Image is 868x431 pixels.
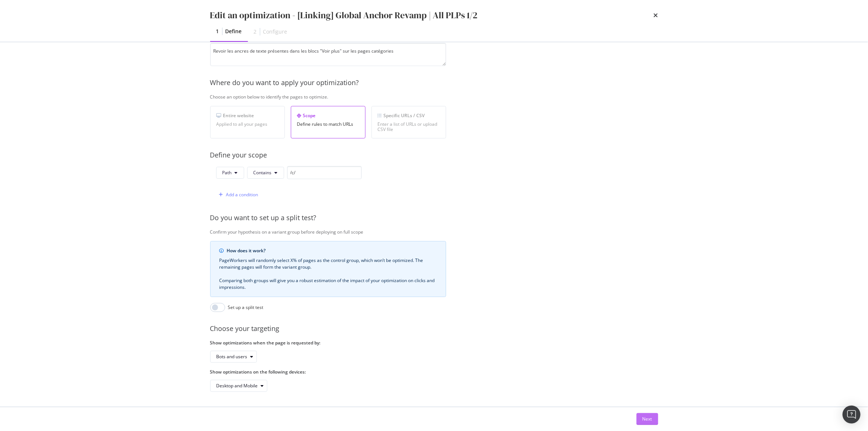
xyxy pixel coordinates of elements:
div: Confirm your hypothesis on a variant group before deploying on full scope [210,229,695,235]
div: Edit an optimization - [Linking] Global Anchor Revamp | All PLPs 1/2 [210,9,478,22]
button: Desktop and Mobile [210,380,267,392]
button: Next [637,413,658,425]
div: Where do you want to apply your optimization? [210,78,695,88]
div: Choose an option below to identify the pages to optimize. [210,94,695,100]
div: Bots and users [217,355,248,359]
div: Entire website [217,112,279,119]
textarea: Revoir les ancres de texte présentes dans les blocs "Voir plus" sur les pages catégories [210,43,446,66]
div: Define [225,28,242,35]
div: Define your scope [210,150,695,160]
label: Show optimizations on the following devices: [210,369,446,375]
div: Open Intercom Messenger [843,406,861,424]
div: Do you want to set up a split test? [210,213,695,223]
span: Path [223,169,232,176]
button: Contains [247,167,284,179]
div: Desktop and Mobile [217,384,258,388]
div: Choose your targeting [210,324,695,334]
button: Path [216,167,244,179]
div: Define rules to match URLs [297,122,359,127]
div: Add a condition [226,191,258,198]
div: 2 [254,28,257,35]
div: Configure [263,28,287,35]
div: Applied to all your pages [217,122,279,127]
span: Contains [253,169,272,176]
div: PageWorkers will randomly select X% of pages as the control group, which won’t be optimized. The ... [220,257,437,291]
div: info banner [210,241,446,297]
div: 1 [216,28,219,35]
div: times [654,9,658,22]
label: Show optimizations when the page is requested by: [210,340,446,346]
button: Bots and users [210,351,257,363]
div: Scope [297,112,359,119]
div: Enter a list of URLs or upload CSV file [378,122,440,132]
div: Specific URLs / CSV [378,112,440,119]
div: Set up a split test [228,304,264,310]
button: Add a condition [216,189,258,201]
div: Next [643,416,652,422]
div: How does it work? [227,247,437,254]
